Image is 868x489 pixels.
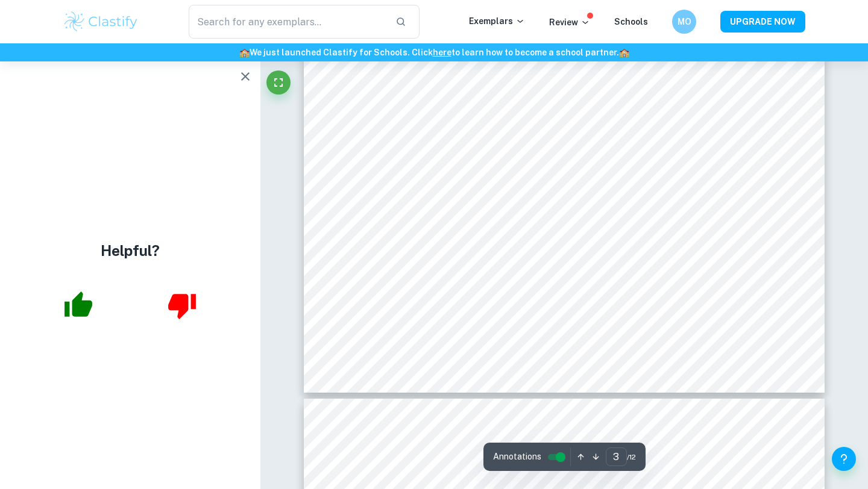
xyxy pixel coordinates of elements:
[720,11,805,33] button: UPGRADE NOW
[2,46,866,59] h6: We just launched Clastify for Schools. Click to learn how to become a school partner.
[678,15,691,28] h6: MO
[239,48,250,57] span: 🏫
[627,452,636,463] span: / 12
[672,10,696,34] button: MO
[63,10,139,34] img: Clastify logo
[266,70,291,95] button: Fullscreen
[469,14,525,28] p: Exemplars
[614,17,648,26] a: Schools
[493,450,541,463] span: Annotations
[832,447,856,471] button: Help and Feedback
[549,16,590,29] p: Review
[619,48,629,57] span: 🏫
[433,48,451,57] a: here
[189,5,386,39] input: Search for any exemplars...
[101,240,160,261] h4: Helpful?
